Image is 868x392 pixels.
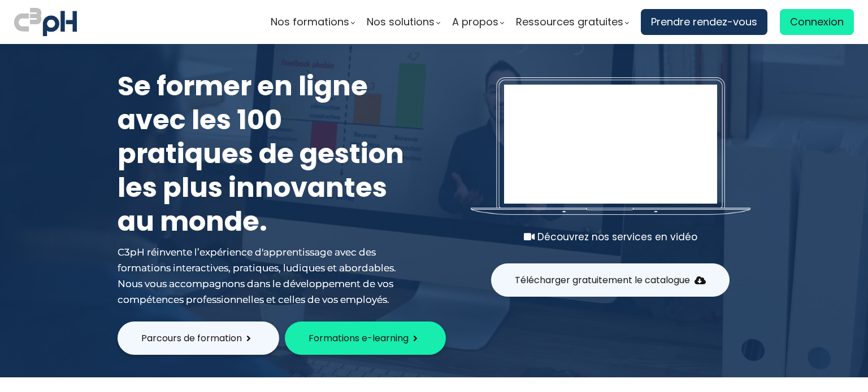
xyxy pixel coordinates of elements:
[14,6,77,38] img: logo C3PH
[118,244,411,307] div: C3pH réinvente l’expérience d'apprentissage avec des formations interactives, pratiques, ludiques...
[118,69,411,239] h1: Se former en ligne avec les 100 pratiques de gestion les plus innovantes au monde.
[367,14,435,30] span: Nos solutions
[651,14,757,30] span: Prendre rendez-vous
[516,14,623,30] span: Ressources gratuites
[780,9,854,35] a: Connexion
[141,331,242,345] span: Parcours de formation
[491,263,730,297] button: Télécharger gratuitement le catalogue
[309,331,409,345] span: Formations e-learning
[271,14,349,30] span: Nos formations
[641,9,767,35] a: Prendre rendez-vous
[285,321,446,355] button: Formations e-learning
[790,14,844,30] span: Connexion
[118,321,279,355] button: Parcours de formation
[471,229,750,245] div: Découvrez nos services en vidéo
[452,14,498,30] span: A propos
[515,273,690,287] span: Télécharger gratuitement le catalogue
